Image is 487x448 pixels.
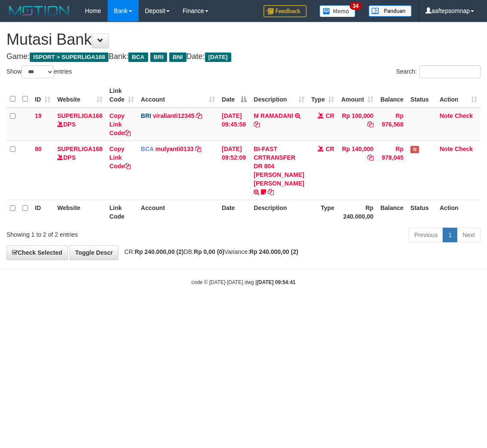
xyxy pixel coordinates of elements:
[135,248,184,255] strong: Rp 240.000,00 (2)
[128,53,148,62] span: BCA
[6,227,196,239] div: Showing 1 to 2 of 2 entries
[6,245,68,260] a: Check Selected
[22,65,54,78] select: Showentries
[377,200,407,224] th: Balance
[54,141,106,200] td: DPS
[196,112,202,119] a: Copy viralianti12345 to clipboard
[155,145,194,152] a: mulyanti0133
[326,112,334,119] span: CR
[31,200,54,224] th: ID
[254,112,293,119] a: M RAMADANI
[218,108,250,141] td: [DATE] 09:45:59
[195,145,201,152] a: Copy mulyanti0133 to clipboard
[120,248,298,255] span: CR: DB: Variance:
[264,5,307,17] img: Feedback.jpg
[35,145,42,152] span: 80
[194,248,224,255] strong: Rp 0,00 (0)
[54,108,106,141] td: DPS
[396,65,481,78] label: Search:
[407,83,436,108] th: Status
[30,53,109,62] span: ISPORT > SUPERLIGA168
[137,83,218,108] th: Account: activate to sort column ascending
[57,112,102,119] a: SUPERLIGA168
[338,200,377,224] th: Rp 240.000,00
[443,228,457,242] a: 1
[109,145,130,170] a: Copy Link Code
[419,65,481,78] input: Search:
[6,65,72,78] label: Show entries
[192,279,296,285] small: code © [DATE]-[DATE] dwg |
[407,200,436,224] th: Status
[367,154,373,161] a: Copy Rp 140,000 to clipboard
[268,188,274,195] a: Copy BI-FAST CRTRANSFER DR 804 MUHAMAD JEFRY DAVI to clipboard
[6,53,481,61] h4: Game: Bank: Date:
[440,145,453,152] a: Note
[54,200,106,224] th: Website
[377,83,407,108] th: Balance
[338,83,377,108] th: Amount: activate to sort column ascending
[205,53,231,62] span: [DATE]
[254,121,260,128] a: Copy M RAMADANI to clipboard
[338,141,377,200] td: Rp 140,000
[137,200,218,224] th: Account
[257,279,295,285] strong: [DATE] 09:54:41
[308,83,338,108] th: Type: activate to sort column ascending
[218,141,250,200] td: [DATE] 09:52:09
[250,83,307,108] th: Description: activate to sort column ascending
[218,200,250,224] th: Date
[169,53,186,62] span: BNI
[249,248,298,255] strong: Rp 240.000,00 (2)
[69,245,118,260] a: Toggle Descr
[35,112,42,119] span: 19
[308,200,338,224] th: Type
[410,146,419,153] span: Has Note
[106,83,137,108] th: Link Code: activate to sort column ascending
[409,228,443,242] a: Previous
[6,31,481,48] h1: Mutasi Bank
[326,145,334,152] span: CR
[141,145,154,152] span: BCA
[436,83,481,108] th: Action: activate to sort column ascending
[6,4,72,17] img: MOTION_logo.png
[31,83,54,108] th: ID: activate to sort column ascending
[141,112,151,119] span: BRI
[109,112,130,136] a: Copy Link Code
[338,108,377,141] td: Rp 100,000
[54,83,106,108] th: Website: activate to sort column ascending
[250,141,307,200] td: BI-FAST CRTRANSFER DR 804 [PERSON_NAME] [PERSON_NAME]
[455,145,473,152] a: Check
[369,5,412,17] img: panduan.png
[319,5,356,17] img: Button%20Memo.svg
[153,112,195,119] a: viralianti12345
[150,53,167,62] span: BRI
[57,145,102,152] a: SUPERLIGA168
[367,121,373,128] a: Copy Rp 100,000 to clipboard
[218,83,250,108] th: Date: activate to sort column descending
[350,2,361,10] span: 34
[440,112,453,119] a: Note
[377,141,407,200] td: Rp 978,045
[377,108,407,141] td: Rp 976,568
[436,200,481,224] th: Action
[457,228,481,242] a: Next
[250,200,307,224] th: Description
[455,112,473,119] a: Check
[106,200,137,224] th: Link Code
